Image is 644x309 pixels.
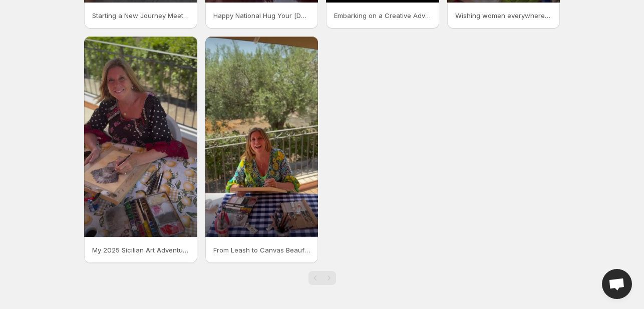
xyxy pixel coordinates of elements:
p: Wishing women everywhere a happy International Womens Day May we share our unique gifts together ... [455,10,552,20]
p: Happy National Hug Your [DATE] Were howlin with excitement to announce Remy the LabPitbull as our... [213,10,310,20]
p: My 2025 Sicilian Art Adventure Here I am in [GEOGRAPHIC_DATA] again sneaking in some painting whi... [92,245,189,255]
p: Embarking on a Creative Adventure Meet [PERSON_NAME] a delightful and magically gifted Basset Hou... [334,10,431,20]
p: From Leash to Canvas Beaufort the Paws-itively Pawsome Winner of our doggie walk From the streets... [213,245,310,255]
p: Starting a New Journey Meet [PERSON_NAME] the White Boxer Stay tuned as I take you through the ex... [92,10,189,20]
a: Open chat [602,269,632,299]
nav: Pagination [308,271,336,285]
